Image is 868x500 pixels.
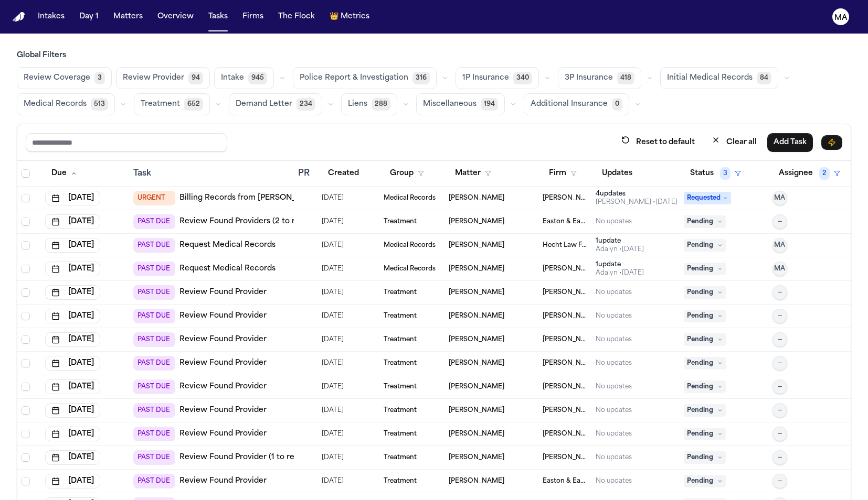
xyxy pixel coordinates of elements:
[214,67,274,89] button: Intake945
[34,7,69,26] button: Intakes
[513,72,532,84] span: 340
[293,67,437,89] button: Police Report & Investigation316
[456,67,539,89] button: 1P Insurance340
[134,93,210,115] button: Treatment652
[416,93,505,115] button: Miscellaneous194
[558,67,641,89] button: 3P Insurance418
[612,98,622,111] span: 0
[13,12,25,22] img: Finch Logo
[617,72,634,84] span: 418
[524,93,629,115] button: Additional Insurance0
[423,99,477,110] span: Miscellaneous
[17,50,851,61] h3: Global Filters
[274,7,319,26] button: The Flock
[462,73,509,83] span: 1P Insurance
[615,133,701,152] button: Reset to default
[123,73,184,83] span: Review Provider
[248,72,267,84] span: 945
[75,7,103,26] button: Day 1
[372,98,390,111] span: 288
[17,93,115,115] button: Medical Records513
[116,67,210,89] button: Review Provider94
[297,98,315,111] span: 234
[184,98,203,111] span: 652
[565,73,613,83] span: 3P Insurance
[24,99,87,110] span: Medical Records
[660,67,778,89] button: Initial Medical Records84
[531,99,608,110] span: Additional Insurance
[24,73,90,83] span: Review Coverage
[325,7,374,26] button: crownMetrics
[300,73,408,83] span: Police Report & Investigation
[109,7,147,26] button: Matters
[481,98,498,111] span: 194
[238,7,268,26] button: Firms
[94,72,105,84] span: 3
[17,67,112,89] button: Review Coverage3
[341,93,397,115] button: Liens288
[13,12,25,22] a: Home
[236,99,292,110] span: Demand Letter
[204,7,232,26] button: Tasks
[91,98,108,111] span: 513
[188,72,203,84] span: 94
[757,72,771,84] span: 84
[705,133,763,152] button: Clear all
[821,135,842,150] button: Immediate Task
[229,93,322,115] button: Demand Letter234
[141,99,180,110] span: Treatment
[153,7,198,26] button: Overview
[348,99,367,110] span: Liens
[667,73,753,83] span: Initial Medical Records
[412,72,430,84] span: 316
[221,73,244,83] span: Intake
[767,133,813,152] button: Add Task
